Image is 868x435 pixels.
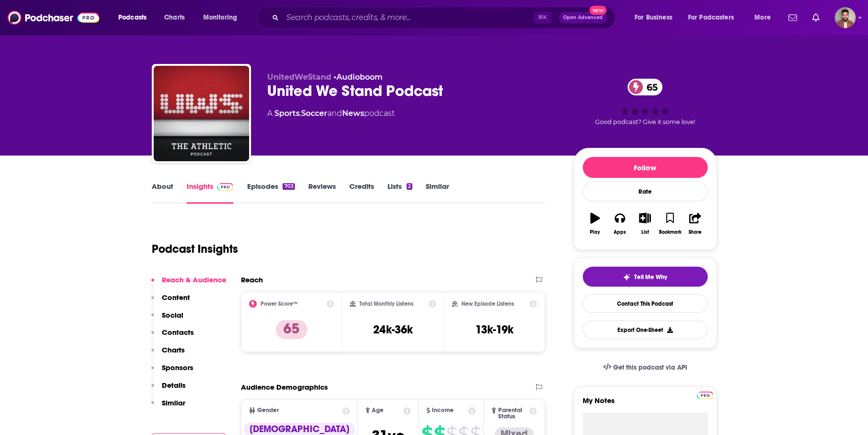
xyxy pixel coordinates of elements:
[154,66,249,161] img: United We Stand Podcast
[659,229,681,235] div: Bookmark
[632,207,657,241] button: List
[559,12,607,23] button: Open AdvancedNew
[784,10,801,26] a: Show notifications dropdown
[563,15,603,20] span: Open Advanced
[203,11,237,24] span: Monitoring
[583,321,708,339] button: Export One-Sheet
[748,10,783,25] button: open menu
[187,182,234,204] a: InsightsPodchaser Pro
[689,229,701,235] div: Share
[151,381,186,398] button: Details
[151,328,194,345] button: Contacts
[162,398,185,407] p: Similar
[112,10,159,25] button: open menu
[373,322,412,337] h3: 24k-36k
[162,275,226,284] p: Reach & Audience
[583,157,708,178] button: Follow
[257,407,279,414] span: Gender
[627,79,662,95] a: 65
[697,392,713,399] img: Podchaser Pro
[152,182,173,204] a: About
[327,109,342,118] span: and
[282,10,533,25] input: Search podcasts, credits, & more...
[151,275,226,293] button: Reach & Audience
[590,229,600,235] div: Play
[614,229,626,235] div: Apps
[533,11,551,24] span: ⌘ K
[634,273,667,281] span: Tell Me Why
[301,109,327,118] a: Soccer
[162,381,186,390] p: Details
[282,183,294,190] div: 703
[265,7,624,29] div: Search podcasts, credits, & more...
[241,383,328,392] h2: Audience Demographics
[623,273,630,281] img: tell me why sparkle
[658,207,682,241] button: Bookmark
[334,72,383,82] span: •
[162,328,194,337] p: Contacts
[583,396,708,413] label: My Notes
[267,72,331,82] span: UnitedWeStand
[8,9,99,27] img: Podchaser - Follow, Share and Rate Podcasts
[359,300,413,307] h2: Total Monthly Listens
[607,207,632,241] button: Apps
[151,398,185,416] button: Similar
[688,11,734,24] span: For Podcasters
[300,109,301,118] span: ,
[247,182,294,204] a: Episodes703
[162,345,185,354] p: Charts
[682,207,707,241] button: Share
[835,7,856,28] img: User Profile
[151,363,193,381] button: Sponsors
[308,182,336,204] a: Reviews
[583,207,607,241] button: Play
[426,182,449,204] a: Similar
[151,345,185,363] button: Charts
[162,293,190,302] p: Content
[152,242,238,256] h1: Podcast Insights
[151,293,190,311] button: Content
[583,294,708,313] a: Contact This Podcast
[267,108,395,119] div: A podcast
[754,11,771,24] span: More
[372,407,384,414] span: Age
[274,109,300,118] a: Sports
[118,11,146,24] span: Podcasts
[151,311,183,328] button: Social
[835,7,856,28] span: Logged in as calmonaghan
[808,10,823,26] a: Show notifications dropdown
[641,229,649,235] div: List
[349,182,374,204] a: Credits
[589,6,607,15] span: New
[158,10,190,25] a: Charts
[342,109,364,118] a: News
[162,311,183,320] p: Social
[583,182,708,201] div: Rate
[835,7,856,28] button: Show profile menu
[241,275,263,284] h2: Reach
[596,356,695,379] a: Get this podcast via API
[583,267,708,287] button: tell me why sparkleTell Me Why
[574,72,717,132] div: 65Good podcast? Give it some love!
[682,10,748,25] button: open menu
[162,363,193,372] p: Sponsors
[432,407,454,414] span: Income
[164,11,185,24] span: Charts
[217,183,234,191] img: Podchaser Pro
[387,182,412,204] a: Lists2
[276,320,307,339] p: 65
[197,10,250,25] button: open menu
[635,11,672,24] span: For Business
[475,322,513,337] h3: 13k-19k
[613,363,687,372] span: Get this podcast via API
[336,72,383,82] a: Audioboom
[498,407,528,420] span: Parental Status
[407,183,412,190] div: 2
[628,10,684,25] button: open menu
[461,300,514,307] h2: New Episode Listens
[697,390,713,399] a: Pro website
[637,79,662,95] span: 65
[595,118,695,125] span: Good podcast? Give it some love!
